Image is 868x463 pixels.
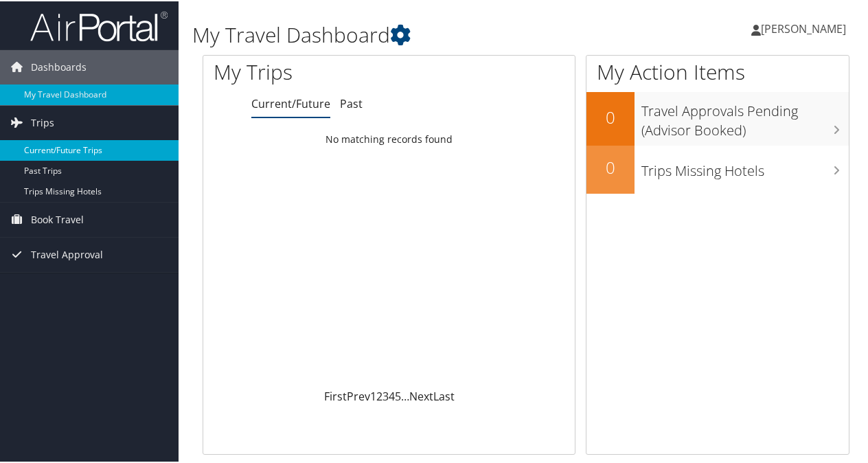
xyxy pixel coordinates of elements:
[340,95,363,110] a: Past
[31,49,87,83] span: Dashboards
[324,387,347,403] a: First
[389,387,395,403] a: 4
[31,104,54,139] span: Trips
[409,387,433,403] a: Next
[586,144,849,192] a: 0Trips Missing Hotels
[376,387,382,403] a: 2
[586,155,635,178] h2: 0
[382,387,389,403] a: 3
[251,95,330,110] a: Current/Future
[395,387,401,403] a: 5
[433,387,455,403] a: Last
[641,93,849,139] h3: Travel Approvals Pending (Advisor Booked)
[30,9,168,41] img: airportal-logo.png
[586,104,635,128] h2: 0
[401,387,409,403] span: …
[192,19,637,48] h1: My Travel Dashboard
[347,387,370,403] a: Prev
[31,201,84,236] span: Book Travel
[641,153,849,179] h3: Trips Missing Hotels
[761,20,846,35] span: [PERSON_NAME]
[751,7,860,48] a: [PERSON_NAME]
[586,91,849,144] a: 0Travel Approvals Pending (Advisor Booked)
[586,56,849,85] h1: My Action Items
[203,126,575,150] td: No matching records found
[31,236,103,271] span: Travel Approval
[370,387,376,403] a: 1
[214,56,410,85] h1: My Trips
